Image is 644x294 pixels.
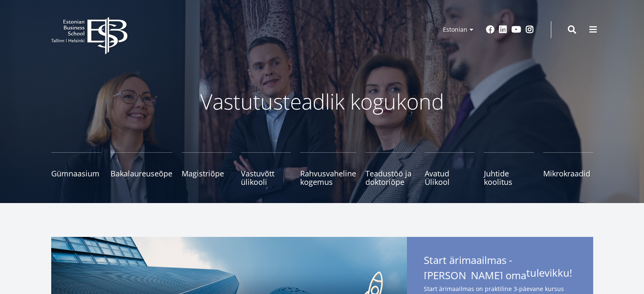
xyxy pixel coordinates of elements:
a: Gümnaasium [51,152,101,186]
a: Rahvusvaheline kogemus [300,152,356,186]
span: Rahvusvaheline kogemus [300,169,356,186]
a: Avatud Ülikool [425,152,475,186]
a: Bakalaureuseõpe [111,152,172,186]
span: Mikrokraadid [543,169,593,178]
span: Juhtide koolitus [484,169,534,186]
a: Teadustöö ja doktoriõpe [365,152,415,186]
p: Vastutusteadlik kogukond [98,89,547,114]
a: Mikrokraadid [543,152,593,186]
a: Linkedin [499,25,507,34]
a: Juhtide koolitus [484,152,534,186]
span: Teadustöö ja doktoriõpe [365,169,415,186]
span: tulevikku! [526,267,572,279]
a: Youtube [511,25,521,34]
span: Avatud Ülikool [425,169,475,186]
span: Bakalaureuseõpe [111,169,172,178]
span: Start ärimaailmas - [PERSON_NAME] oma [424,254,576,282]
a: Magistriõpe [182,152,232,186]
span: Vastuvõtt ülikooli [241,169,291,186]
a: Instagram [525,25,534,34]
span: Magistriõpe [182,169,232,178]
span: Gümnaasium [51,169,101,178]
a: Facebook [486,25,495,34]
a: Vastuvõtt ülikooli [241,152,291,186]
